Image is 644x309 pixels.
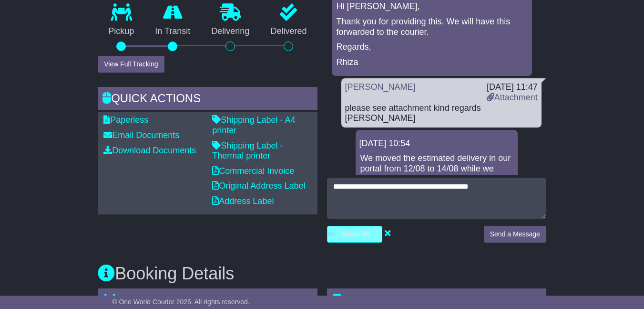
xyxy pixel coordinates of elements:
[98,87,317,113] div: Quick Actions
[360,153,513,194] p: We moved the estimated delivery in our portal from 12/08 to 14/08 while we continue to monitor un...
[212,141,283,161] a: Shipping Label - Thermal printer
[260,26,317,37] p: Delivered
[337,1,527,12] p: Hi [PERSON_NAME],
[103,115,148,125] a: Paperless
[98,56,164,73] button: View Full Tracking
[212,166,294,176] a: Commercial Invoice
[103,130,179,140] a: Email Documents
[487,93,538,102] a: Attachment
[201,26,260,37] p: Delivering
[337,42,527,53] p: Regards,
[98,264,546,283] h3: Booking Details
[144,26,201,37] p: In Transit
[345,82,416,92] a: [PERSON_NAME]
[484,226,546,243] button: Send a Message
[103,146,196,155] a: Download Documents
[337,17,527,37] p: Thank you for providing this. We will have this forwarded to the courier.
[98,26,144,37] p: Pickup
[487,82,538,93] div: [DATE] 11:47
[359,139,514,149] div: [DATE] 10:54
[212,196,274,206] a: Address Label
[212,181,305,191] a: Original Address Label
[112,298,250,306] span: © One World Courier 2025. All rights reserved.
[212,115,295,135] a: Shipping Label - A4 printer
[337,57,527,68] p: Rhiza
[345,103,538,124] div: please see attachment kind regards [PERSON_NAME]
